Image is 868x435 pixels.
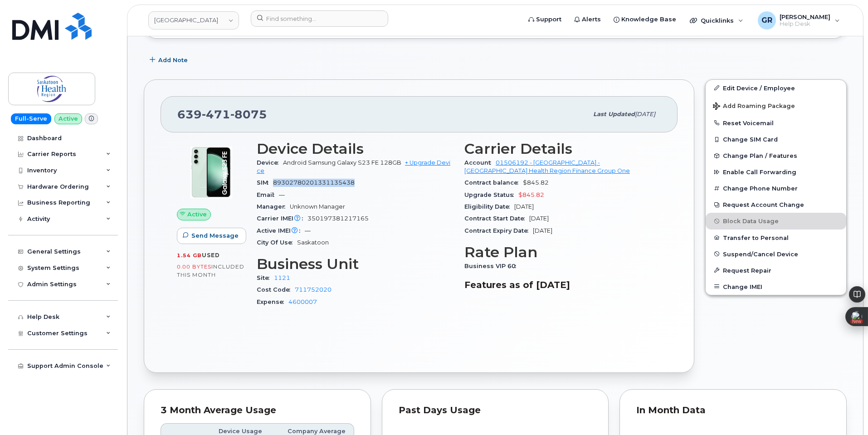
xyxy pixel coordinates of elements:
[683,11,750,29] div: Quicklinks
[464,179,523,186] span: Contract balance
[706,115,846,131] button: Reset Voicemail
[202,252,220,259] span: used
[161,406,354,415] div: 3 Month Average Usage
[636,406,830,415] div: In Month Data
[464,244,661,260] h3: Rate Plan
[177,263,244,278] span: included this month
[706,164,846,180] button: Enable Call Forwarding
[464,191,518,198] span: Upgrade Status
[251,10,388,27] input: Find something...
[514,203,534,210] span: [DATE]
[533,227,552,234] span: [DATE]
[158,56,188,64] span: Add Note
[713,103,795,111] span: Add Roaming Package
[257,203,290,210] span: Manager
[723,169,796,176] span: Enable Call Forwarding
[706,131,846,147] button: Change SIM Card
[230,108,267,121] span: 8075
[518,191,544,198] span: $845.82
[706,246,846,262] button: Suspend/Cancel Device
[723,152,797,159] span: Change Plan / Features
[257,256,454,272] h3: Business Unit
[148,11,239,29] a: Saskatoon Health Region
[635,111,655,117] span: [DATE]
[706,147,846,164] button: Change Plan / Features
[761,15,772,26] span: GR
[706,80,846,96] a: Edit Device / Employee
[184,145,239,200] img: S23_FE.png
[464,159,496,166] span: Account
[257,179,273,186] span: SIM
[701,17,734,24] span: Quicklinks
[257,298,288,305] span: Expense
[257,141,454,157] h3: Device Details
[257,159,283,166] span: Device
[706,180,846,196] button: Change Phone Number
[464,159,630,174] a: 01506192 - [GEOGRAPHIC_DATA] - [GEOGRAPHIC_DATA] Health Region Finance Group One
[283,159,401,166] span: Android Samsung Galaxy S23 FE 128GB
[706,279,846,295] button: Change IMEI
[177,264,211,270] span: 0.00 Bytes
[780,20,830,28] span: Help Desk
[307,215,369,222] span: 350197381217165
[464,263,521,269] span: Business VIP 60
[257,274,274,281] span: Site
[257,239,297,246] span: City Of Use
[706,196,846,213] button: Request Account Change
[829,396,861,428] iframe: Messenger Launcher
[144,52,195,68] button: Add Note
[257,286,295,293] span: Cost Code
[706,213,846,229] button: Block Data Usage
[187,210,207,219] span: Active
[295,286,332,293] a: 711752020
[568,10,607,29] a: Alerts
[257,215,307,222] span: Carrier IMEI
[780,13,830,20] span: [PERSON_NAME]
[464,141,661,157] h3: Carrier Details
[297,239,329,246] span: Saskatoon
[202,108,230,121] span: 471
[523,179,549,186] span: $845.82
[279,191,285,198] span: —
[706,262,846,279] button: Request Repair
[621,15,676,24] span: Knowledge Base
[529,215,549,222] span: [DATE]
[191,231,239,240] span: Send Message
[177,108,267,121] span: 639
[177,252,202,259] span: 1.54 GB
[536,15,561,24] span: Support
[177,228,246,244] button: Send Message
[274,274,290,281] a: 1121
[464,227,533,234] span: Contract Expiry Date
[464,215,529,222] span: Contract Start Date
[751,11,846,29] div: Gabriel Rains
[257,227,305,234] span: Active IMEI
[593,111,635,117] span: Last updated
[582,15,601,24] span: Alerts
[706,96,846,115] button: Add Roaming Package
[464,279,661,290] h3: Features as of [DATE]
[723,250,798,257] span: Suspend/Cancel Device
[399,406,592,415] div: Past Days Usage
[607,10,683,29] a: Knowledge Base
[290,203,345,210] span: Unknown Manager
[257,191,279,198] span: Email
[522,10,568,29] a: Support
[706,230,846,246] button: Transfer to Personal
[464,203,514,210] span: Eligibility Date
[273,179,355,186] span: 89302780201331135438
[305,227,311,234] span: —
[288,298,317,305] a: 4600007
